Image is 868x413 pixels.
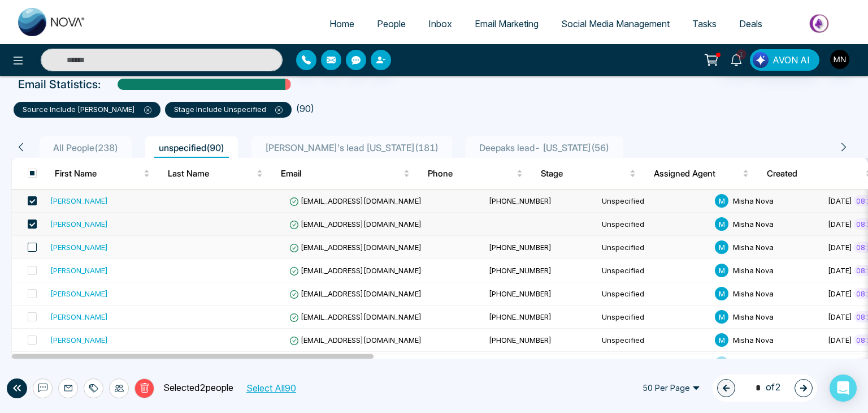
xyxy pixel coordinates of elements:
[733,243,774,252] span: Misha Nova
[49,142,123,153] span: All People ( 238 )
[728,13,774,35] a: Deals
[681,13,728,35] a: Tasks
[597,190,710,213] td: Unspecified
[715,194,728,208] span: M
[18,76,101,93] p: Email Statistics:
[419,158,532,190] th: Phone
[489,266,552,275] span: [PHONE_NUMBER]
[463,13,550,35] a: Email Marketing
[736,49,747,59] span: 1
[597,259,710,282] td: Unspecified
[550,13,681,35] a: Social Media Management
[272,158,419,190] th: Email
[828,196,852,205] span: [DATE]
[733,196,774,205] span: Misha Nova
[828,289,852,298] span: [DATE]
[289,266,422,275] span: [EMAIL_ADDRESS][DOMAIN_NAME]
[289,243,422,252] span: [EMAIL_ADDRESS][DOMAIN_NAME]
[750,49,819,71] button: AVON AI
[733,220,774,229] span: Misha Nova
[475,18,539,29] span: Email Marketing
[428,18,452,29] span: Inbox
[715,217,728,231] span: M
[50,288,108,299] div: [PERSON_NAME]
[635,379,708,397] span: 50 Per Page
[715,240,728,254] span: M
[779,11,861,36] img: Market-place.gif
[329,18,354,29] span: Home
[46,158,159,190] th: First Name
[23,104,151,115] p: source include [PERSON_NAME]
[597,236,710,259] td: Unspecified
[830,375,857,402] div: Open Intercom Messenger
[828,266,852,275] span: [DATE]
[289,312,422,321] span: [EMAIL_ADDRESS][DOMAIN_NAME]
[489,243,552,252] span: [PHONE_NUMBER]
[242,381,300,395] button: Select All90
[828,220,852,229] span: [DATE]
[772,53,810,67] span: AVON AI
[366,13,417,35] a: People
[318,13,366,35] a: Home
[50,334,108,346] div: [PERSON_NAME]
[55,167,141,180] span: First Name
[417,13,463,35] a: Inbox
[489,312,552,321] span: [PHONE_NUMBER]
[828,312,852,321] span: [DATE]
[753,52,769,68] img: Lead Flow
[597,352,710,375] td: Unspecified
[597,306,710,329] td: Unspecified
[50,242,108,253] div: [PERSON_NAME]
[654,167,740,180] span: Assigned Agent
[749,380,781,395] span: of 2
[289,335,422,345] span: [EMAIL_ADDRESS][DOMAIN_NAME]
[289,196,422,205] span: [EMAIL_ADDRESS][DOMAIN_NAME]
[154,381,233,395] p: Selected 2 people
[296,102,314,115] li: ( 90 )
[597,213,710,236] td: Unspecified
[733,289,774,298] span: Misha Nova
[767,167,863,180] span: Created
[50,265,108,276] div: [PERSON_NAME]
[154,142,229,153] span: unspecified ( 90 )
[50,195,108,206] div: [PERSON_NAME]
[159,158,272,190] th: Last Name
[597,282,710,306] td: Unspecified
[692,18,717,29] span: Tasks
[289,289,422,298] span: [EMAIL_ADDRESS][DOMAIN_NAME]
[50,311,108,322] div: [PERSON_NAME]
[489,196,552,205] span: [PHONE_NUMBER]
[532,158,645,190] th: Stage
[489,289,552,298] span: [PHONE_NUMBER]
[828,243,852,252] span: [DATE]
[715,310,728,324] span: M
[561,18,670,29] span: Social Media Management
[281,167,401,180] span: Email
[715,333,728,347] span: M
[489,335,552,345] span: [PHONE_NUMBER]
[289,220,422,229] span: [EMAIL_ADDRESS][DOMAIN_NAME]
[739,18,762,29] span: Deals
[597,329,710,352] td: Unspecified
[645,158,758,190] th: Assigned Agent
[541,167,627,180] span: Stage
[261,142,443,153] span: [PERSON_NAME]'s lead [US_STATE] ( 181 )
[733,312,774,321] span: Misha Nova
[830,50,849,69] img: User Avatar
[475,142,614,153] span: Deepaks lead- [US_STATE] ( 56 )
[715,287,728,300] span: M
[733,335,774,345] span: Misha Nova
[828,335,852,345] span: [DATE]
[733,266,774,275] span: Misha Nova
[715,264,728,277] span: M
[723,49,750,69] a: 1
[168,167,254,180] span: Last Name
[174,104,283,115] p: stage include Unspecified
[50,218,108,230] div: [PERSON_NAME]
[377,18,406,29] span: People
[428,167,514,180] span: Phone
[18,8,86,36] img: Nova CRM Logo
